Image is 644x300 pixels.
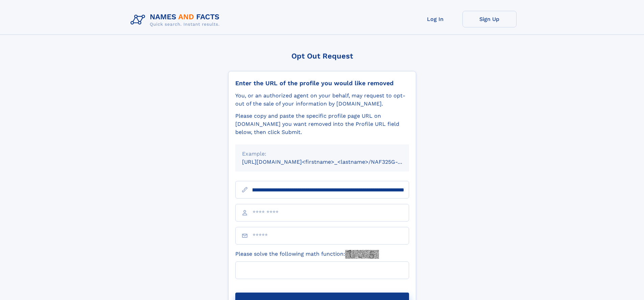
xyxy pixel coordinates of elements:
[235,250,379,259] label: Please solve the following math function:
[408,11,462,27] a: Log In
[235,79,409,87] div: Enter the URL of the profile you would like removed
[235,92,409,108] div: You, or an authorized agent on your behalf, may request to opt-out of the sale of your informatio...
[242,150,402,158] div: Example:
[228,52,416,60] div: Opt Out Request
[462,11,517,27] a: Sign Up
[242,159,422,165] small: [URL][DOMAIN_NAME]<firstname>_<lastname>/NAF325G-xxxxxxxx
[128,11,225,29] img: Logo Names and Facts
[235,112,409,136] div: Please copy and paste the specific profile page URL on [DOMAIN_NAME] you want removed into the Pr...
